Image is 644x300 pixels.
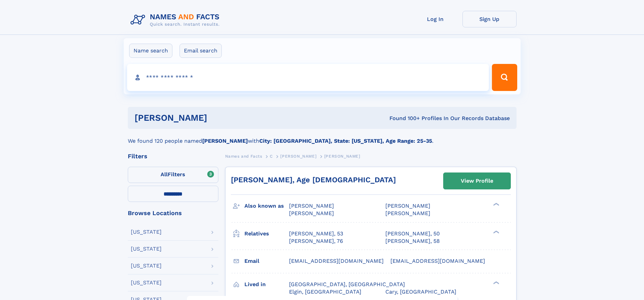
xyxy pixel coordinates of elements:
div: [US_STATE] [131,280,162,285]
input: search input [127,64,489,91]
a: Sign Up [462,11,517,27]
a: [PERSON_NAME], 76 [289,237,343,245]
img: Logo Names and Facts [128,11,225,29]
div: [US_STATE] [131,246,162,252]
h1: [PERSON_NAME] [135,114,299,122]
span: [PERSON_NAME] [385,210,430,216]
div: Filters [128,153,218,159]
span: All [161,171,168,178]
b: [PERSON_NAME] [202,138,248,144]
div: ❯ [492,280,500,285]
a: [PERSON_NAME], 58 [385,237,440,245]
span: Cary, [GEOGRAPHIC_DATA] [385,289,456,295]
a: Names and Facts [225,152,262,160]
a: C [270,152,273,160]
span: [PERSON_NAME] [289,210,334,216]
div: Browse Locations [128,210,218,216]
span: [GEOGRAPHIC_DATA], [GEOGRAPHIC_DATA] [289,281,405,287]
h3: Lived in [244,279,289,290]
button: Search Button [492,64,517,91]
h3: Also known as [244,200,289,212]
label: Filters [128,167,218,183]
div: Found 100+ Profiles In Our Records Database [298,115,510,122]
span: [PERSON_NAME] [289,203,334,209]
span: [PERSON_NAME] [385,203,430,209]
h3: Email [244,255,289,267]
div: ❯ [492,230,500,234]
div: [US_STATE] [131,263,162,269]
div: [US_STATE] [131,229,162,235]
a: [PERSON_NAME], 53 [289,230,343,237]
h3: Relatives [244,228,289,239]
span: C [270,154,273,159]
label: Email search [180,44,222,58]
div: We found 120 people named with . [128,129,517,145]
span: [EMAIL_ADDRESS][DOMAIN_NAME] [289,258,384,264]
span: [EMAIL_ADDRESS][DOMAIN_NAME] [390,258,485,264]
b: City: [GEOGRAPHIC_DATA], State: [US_STATE], Age Range: 25-35 [259,138,432,144]
span: [PERSON_NAME] [280,154,316,159]
div: ❯ [492,202,500,207]
span: [PERSON_NAME] [324,154,360,159]
div: View Profile [461,173,493,189]
a: [PERSON_NAME] [280,152,316,160]
a: View Profile [444,173,510,189]
span: Elgin, [GEOGRAPHIC_DATA] [289,289,361,295]
a: Log In [408,11,462,27]
a: [PERSON_NAME], Age [DEMOGRAPHIC_DATA] [231,176,396,184]
label: Name search [129,44,172,58]
a: [PERSON_NAME], 50 [385,230,440,237]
